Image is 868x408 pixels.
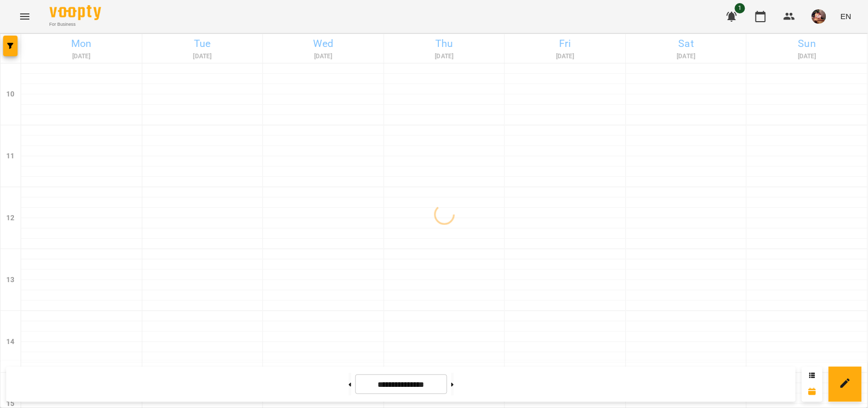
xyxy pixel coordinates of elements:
h6: [DATE] [23,52,140,61]
span: For Business [50,21,101,28]
img: Voopty Logo [50,5,101,20]
h6: Mon [23,36,140,52]
h6: [DATE] [265,52,382,61]
h6: Sat [628,36,745,52]
h6: [DATE] [628,52,745,61]
h6: Wed [265,36,382,52]
h6: 10 [6,89,14,100]
h6: Sun [748,36,866,52]
h6: 12 [6,213,14,224]
h6: Thu [386,36,503,52]
h6: Fri [506,36,624,52]
h6: [DATE] [144,52,261,61]
h6: Tue [144,36,261,52]
h6: [DATE] [386,52,503,61]
h6: 14 [6,336,14,348]
h6: 13 [6,274,14,286]
h6: [DATE] [748,52,866,61]
h6: 11 [6,151,14,162]
span: EN [841,11,851,22]
h6: [DATE] [506,52,624,61]
span: 1 [735,3,745,13]
button: Menu [12,4,37,29]
button: EN [837,7,856,26]
img: 2a048b25d2e557de8b1a299ceab23d88.jpg [812,9,826,24]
